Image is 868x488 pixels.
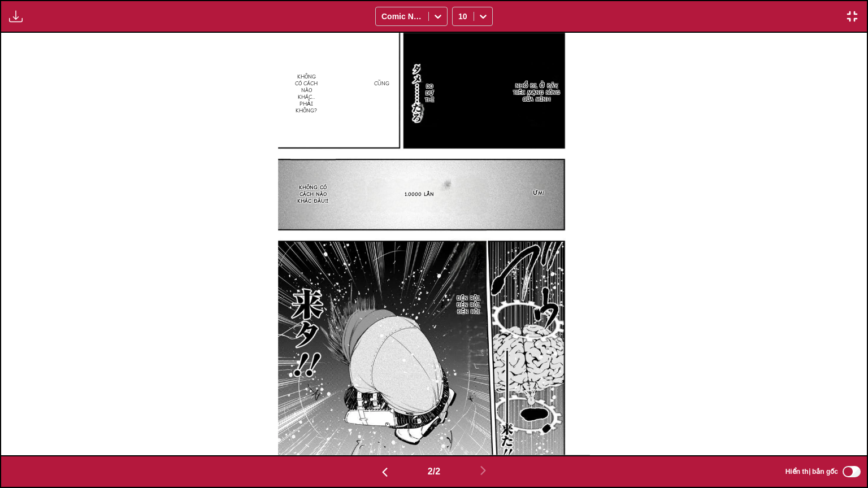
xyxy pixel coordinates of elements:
[420,81,439,106] p: do dự thì
[278,33,589,455] img: Manga Panel
[510,80,563,105] p: Nhổ đi, ở đây, tiếc mạng sống của mình
[785,468,838,476] span: Hiển thị bản gốc
[292,71,320,116] p: không có cách nào khác... phải không?
[476,464,490,477] img: Next page
[402,189,436,200] p: 1.0000 lần
[9,10,23,23] img: Download translated images
[378,465,392,479] img: Previous page
[531,188,546,199] p: Ừm!
[290,182,336,207] p: Không có cách nào khác đâu‼
[372,78,392,89] p: cũng
[428,467,440,477] span: 2 / 2
[843,466,861,477] input: Hiển thị bản gốc
[450,293,487,317] p: Đến rồi, đến rồi, đến rồi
